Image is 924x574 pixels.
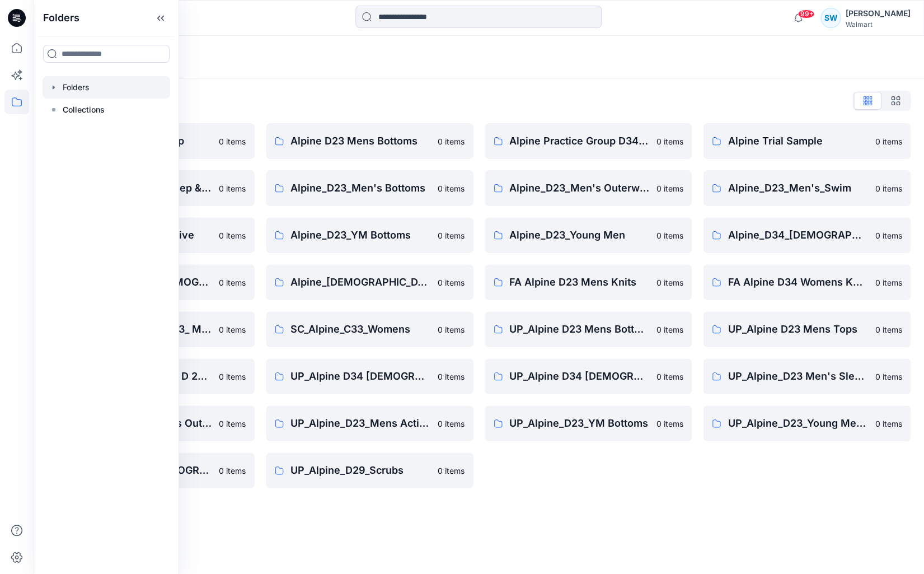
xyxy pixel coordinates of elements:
p: 0 items [438,324,465,335]
p: 0 items [656,324,683,335]
a: Alpine_[DEMOGRAPHIC_DATA] Dotcom0 items [266,264,473,300]
a: SC_Alpine_C33_Womens0 items [266,311,473,347]
a: Alpine_D34_[DEMOGRAPHIC_DATA] Active0 items [703,217,911,253]
p: Collections [63,103,105,116]
p: Alpine_D23_YM Bottoms [290,227,431,243]
p: 0 items [219,277,246,288]
p: 0 items [219,183,246,194]
p: 0 items [875,418,902,430]
p: 0 items [875,371,902,382]
p: 0 items [656,136,683,147]
a: UP_Alpine D34 [DEMOGRAPHIC_DATA] Ozark Trail Swim0 items [485,358,692,394]
p: 0 items [219,418,246,430]
p: 0 items [438,465,465,477]
p: 0 items [656,277,683,288]
p: 0 items [438,418,465,430]
p: FA Alpine D34 Womens Knits [728,274,868,290]
a: UP_Alpine_D23 Men's Sleep & Lounge0 items [703,358,911,394]
p: FA Alpine D23 Mens Knits [509,274,650,290]
a: Alpine Practice Group D34_[DEMOGRAPHIC_DATA] active_P20 items [485,123,692,159]
a: UP_Alpine_D29_Scrubs0 items [266,452,473,488]
p: UP_Alpine D34 [DEMOGRAPHIC_DATA] Ozark Trail Swim [509,368,650,384]
div: Walmart [845,20,910,29]
p: UP_Alpine_D23 Men's Sleep & Lounge [728,368,868,384]
p: Alpine_D23_Men's Bottoms [290,180,431,196]
p: UP_Alpine_D23_Mens Active [290,416,431,431]
a: UP_Alpine D23 Mens Tops0 items [703,311,911,347]
a: UP_Alpine D34 [DEMOGRAPHIC_DATA] Active0 items [266,358,473,394]
p: 0 items [219,136,246,147]
p: Alpine Trial Sample [728,133,868,149]
p: Alpine D23 Mens Bottoms [290,133,431,149]
p: Alpine_D34_[DEMOGRAPHIC_DATA] Active [728,227,868,243]
p: SC_Alpine_C33_Womens [290,321,431,337]
a: Alpine D23 Mens Bottoms0 items [266,123,473,159]
p: UP_Alpine D23 Mens Bottoms [509,321,650,337]
p: 0 items [656,418,683,430]
p: 0 items [438,183,465,194]
p: 0 items [438,136,465,147]
a: Alpine Trial Sample0 items [703,123,911,159]
a: Alpine_D23_Men's Outerwear0 items [485,170,692,206]
a: Alpine_D23_Men's Bottoms0 items [266,170,473,206]
p: Alpine Practice Group D34_[DEMOGRAPHIC_DATA] active_P2 [509,133,650,149]
p: UP_Alpine_D29_Scrubs [290,463,431,478]
div: [PERSON_NAME] [845,7,910,20]
p: 0 items [219,230,246,241]
p: 0 items [438,230,465,241]
a: Alpine_D23_Men's_Swim0 items [703,170,911,206]
a: UP_Alpine D23 Mens Bottoms0 items [485,311,692,347]
p: 0 items [656,230,683,241]
p: 0 items [875,277,902,288]
p: 0 items [656,183,683,194]
p: Alpine_D23_Men's_Swim [728,180,868,196]
p: 0 items [438,371,465,382]
div: SW [820,8,841,28]
p: Alpine_D23_Men's Outerwear [509,180,650,196]
p: UP_Alpine D34 [DEMOGRAPHIC_DATA] Active [290,368,431,384]
p: 0 items [656,371,683,382]
a: UP_Alpine_D23_Mens Active0 items [266,405,473,441]
p: 0 items [875,183,902,194]
span: 99+ [798,10,814,18]
a: Alpine_D23_Young Men0 items [485,217,692,253]
p: 0 items [438,277,465,288]
p: 0 items [219,465,246,477]
p: Alpine_[DEMOGRAPHIC_DATA] Dotcom [290,274,431,290]
p: UP_Alpine_D23_Young Mens (YM) [728,416,868,431]
p: 0 items [219,324,246,335]
p: UP_Alpine D23 Mens Tops [728,321,868,337]
p: 0 items [875,136,902,147]
a: UP_Alpine_D23_YM Bottoms0 items [485,405,692,441]
p: 0 items [875,230,902,241]
a: FA Alpine D34 Womens Knits0 items [703,264,911,300]
p: UP_Alpine_D23_YM Bottoms [509,416,650,431]
p: Alpine_D23_Young Men [509,227,650,243]
a: FA Alpine D23 Mens Knits0 items [485,264,692,300]
a: UP_Alpine_D23_Young Mens (YM)0 items [703,405,911,441]
p: 0 items [219,371,246,382]
a: Alpine_D23_YM Bottoms0 items [266,217,473,253]
p: 0 items [875,324,902,335]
